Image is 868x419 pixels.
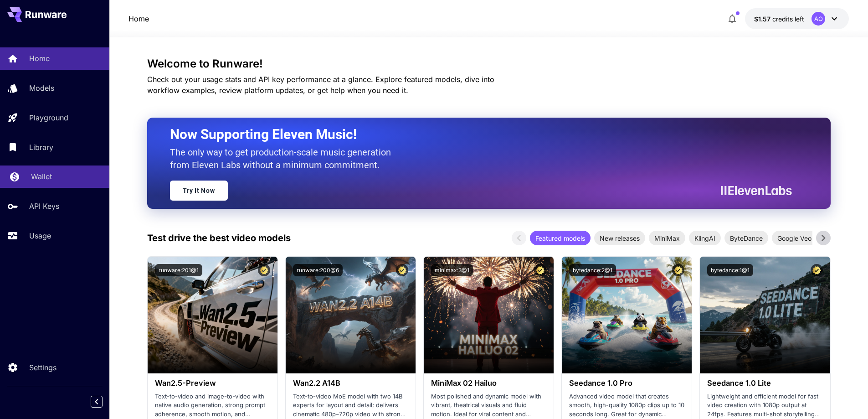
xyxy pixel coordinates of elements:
p: Models [29,83,54,93]
button: bytedance:2@1 [569,264,616,276]
button: Certified Model – Vetted for best performance and includes a commercial license. [534,264,546,276]
span: $1.57 [754,15,772,23]
div: MiniMax [649,231,685,245]
a: Try It Now [170,181,228,201]
div: Collapse sidebar [98,393,109,410]
p: Library [29,142,53,153]
p: Wallet [31,171,52,182]
p: The only way to get production-scale music generation from Eleven Labs without a minimum commitment. [170,146,398,171]
button: Certified Model – Vetted for best performance and includes a commercial license. [396,264,408,276]
h2: Now Supporting Eleven Music! [170,126,785,143]
span: ByteDance [724,233,768,243]
p: Home [29,53,50,64]
div: KlingAI [689,231,721,245]
div: Google Veo [772,231,817,245]
span: credits left [772,15,804,23]
button: Collapse sidebar [91,396,103,408]
p: Playground [29,112,68,123]
p: Test drive the best video models [147,231,291,245]
span: Featured models [530,233,591,243]
h3: MiniMax 02 Hailuo [431,379,546,388]
img: alt [286,257,416,373]
img: alt [700,257,830,373]
span: MiniMax [649,233,685,243]
span: Check out your usage stats and API key performance at a glance. Explore featured models, dive int... [147,75,494,95]
a: Home [128,13,149,24]
img: alt [562,257,692,373]
button: Certified Model – Vetted for best performance and includes a commercial license. [811,264,823,276]
span: Google Veo [772,233,817,243]
button: $1.5676AO [745,8,849,29]
p: Text-to-video and image-to-video with native audio generation, strong prompt adherence, smooth mo... [155,392,270,419]
p: Most polished and dynamic model with vibrant, theatrical visuals and fluid motion. Ideal for vira... [431,392,546,419]
div: Featured models [530,231,591,245]
nav: breadcrumb [128,13,149,24]
h3: Seedance 1.0 Lite [707,379,822,388]
h3: Wan2.5-Preview [155,379,270,388]
span: KlingAI [689,233,721,243]
h3: Welcome to Runware! [147,57,831,70]
button: Certified Model – Vetted for best performance and includes a commercial license. [258,264,270,276]
p: API Keys [29,201,59,212]
p: Advanced video model that creates smooth, high-quality 1080p clips up to 10 seconds long. Great f... [569,392,684,419]
span: New releases [594,233,645,243]
div: $1.5676 [754,14,804,24]
div: ByteDance [724,231,768,245]
p: Settings [29,362,56,373]
button: minimax:3@1 [431,264,473,276]
p: Usage [29,230,51,241]
button: bytedance:1@1 [707,264,753,276]
button: Certified Model – Vetted for best performance and includes a commercial license. [672,264,684,276]
div: New releases [594,231,645,245]
img: alt [148,257,277,373]
h3: Seedance 1.0 Pro [569,379,684,388]
div: AO [812,12,825,26]
p: Lightweight and efficient model for fast video creation with 1080p output at 24fps. Features mult... [707,392,822,419]
p: Text-to-video MoE model with two 14B experts for layout and detail; delivers cinematic 480p–720p ... [293,392,408,419]
h3: Wan2.2 A14B [293,379,408,388]
button: runware:200@6 [293,264,343,276]
img: alt [424,257,554,373]
button: runware:201@1 [155,264,202,276]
